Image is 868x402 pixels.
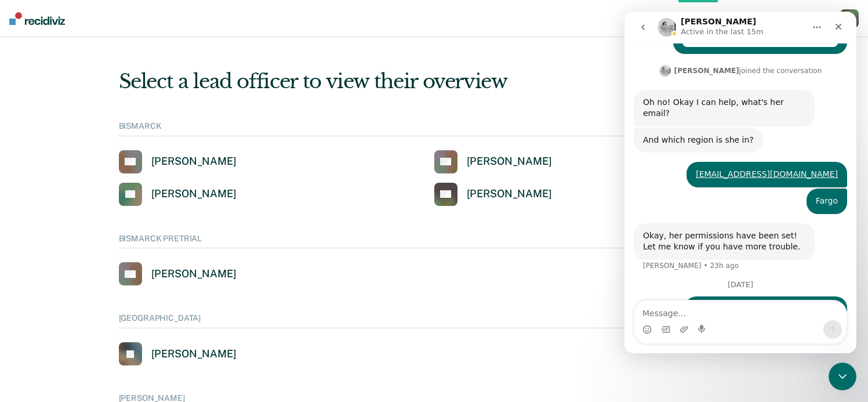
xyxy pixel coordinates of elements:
[434,150,552,173] a: [PERSON_NAME]
[119,342,237,365] a: [PERSON_NAME]
[151,187,237,201] div: [PERSON_NAME]
[151,347,237,361] div: [PERSON_NAME]
[151,267,237,281] div: [PERSON_NAME]
[119,150,237,173] a: [PERSON_NAME]
[434,183,552,206] a: [PERSON_NAME]
[829,363,856,390] iframe: Intercom live chat
[119,262,237,285] a: [PERSON_NAME]
[840,9,859,28] div: S J
[119,70,750,93] div: Select a lead officer to view their overview
[624,12,856,353] iframe: Intercom live chat
[840,9,859,28] button: SJ
[151,155,237,168] div: [PERSON_NAME]
[119,121,750,136] div: BISMARCK
[119,234,750,249] div: BISMARCK PRETRIAL
[119,183,237,206] a: [PERSON_NAME]
[9,12,65,25] img: Recidiviz
[467,155,552,168] div: [PERSON_NAME]
[467,187,552,201] div: [PERSON_NAME]
[119,313,750,328] div: [GEOGRAPHIC_DATA]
